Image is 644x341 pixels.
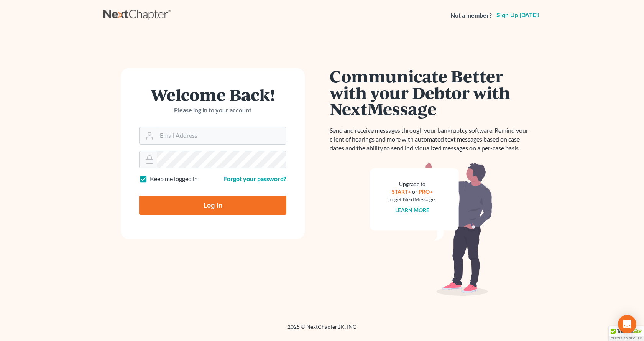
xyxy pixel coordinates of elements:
[224,175,286,182] a: Forgot your password?
[609,326,644,341] div: TrustedSite Certified
[157,127,286,144] input: Email Address
[139,86,286,103] h1: Welcome Back!
[618,315,636,333] div: Open Intercom Messenger
[388,196,436,203] div: to get NextMessage.
[495,12,540,18] a: Sign up [DATE]!
[139,196,286,215] input: Log In
[330,68,533,117] h1: Communicate Better with your Debtor with NextMessage
[103,323,540,337] div: 2025 © NextChapterBK, INC
[450,11,492,20] strong: Not a member?
[392,188,411,195] a: START+
[330,126,533,153] p: Send and receive messages through your bankruptcy software. Remind your client of hearings and mo...
[370,162,493,296] img: nextmessage_bg-59042aed3d76b12b5cd301f8e5b87938c9018125f34e5fa2b7a6b67550977c72.svg
[419,188,433,195] a: PRO+
[412,188,417,195] span: or
[139,106,286,115] p: Please log in to your account
[150,175,198,183] label: Keep me logged in
[388,180,436,188] div: Upgrade to
[395,207,429,213] a: Learn more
